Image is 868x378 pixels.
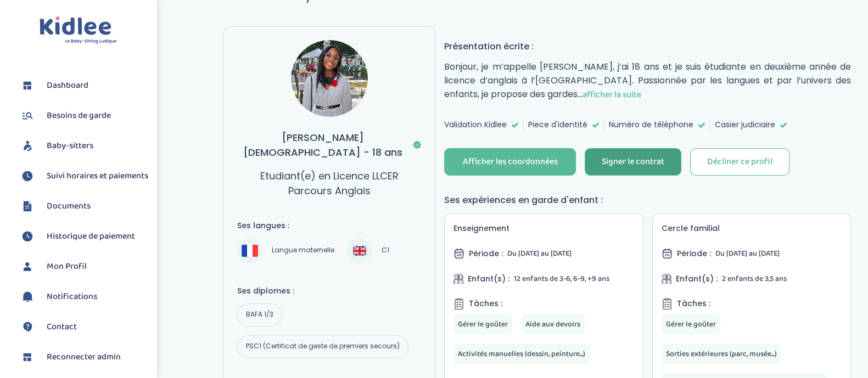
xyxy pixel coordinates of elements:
[19,289,36,305] img: notification.svg
[19,228,36,245] img: suivihoraire.svg
[722,273,787,285] span: 2 enfants de 3,5 ans
[47,260,87,273] span: Mon Profil
[19,349,148,365] a: Reconnecter admin
[47,351,121,364] span: Reconnecter admin
[469,298,502,309] span: Tâches :
[47,139,93,153] span: Baby-sitters
[583,88,641,101] span: afficher la suite
[662,223,842,234] h5: Cercle familial
[268,244,338,257] span: Langue maternelle
[468,273,509,285] span: Enfant(s) :
[19,228,148,245] a: Historique de paiement
[19,108,36,124] img: besoin.svg
[444,119,507,131] span: Validation Kidlee
[40,16,117,44] img: logo.svg
[458,348,585,360] span: Activités manuelles (dessin, peinture...)
[19,349,36,365] img: dashboard.svg
[47,320,77,334] span: Contact
[47,79,88,92] span: Dashboard
[585,148,681,176] button: Signer le contrat
[444,60,851,101] p: Bonjour, je m’appelle [PERSON_NAME], j’ai 18 ans et je suis étudiante en deuxième année de licenc...
[47,200,91,213] span: Documents
[469,248,503,259] span: Période :
[19,168,36,184] img: suivihoraire.svg
[514,273,609,285] span: 12 enfants de 3-6, 6-9, +9 ans
[715,119,775,131] span: Casier judiciaire
[676,273,718,285] span: Enfant(s) :
[19,138,36,154] img: babysitters.svg
[19,319,148,335] a: Contact
[47,109,111,122] span: Besoins de garde
[19,198,36,215] img: documents.svg
[242,245,258,256] img: Français
[677,298,710,309] span: Tâches :
[237,168,422,198] p: Etudiant(e) en Licence LLCER Parcours Anglais
[525,318,580,330] span: Aide aux devoirs
[666,348,777,360] span: Sorties extérieures (parc, musée...)
[47,170,148,183] span: Suivi horaires et paiements
[19,258,36,275] img: profil.svg
[242,308,277,321] span: BAFA 1/3
[666,318,716,330] span: Gérer le goûter
[242,340,404,353] span: PSC1 (Certificat de geste de premiers secours)
[458,318,508,330] span: Gérer le goûter
[444,148,576,176] button: Afficher les coordonnées
[609,119,693,131] span: Numéro de téléphone
[715,247,780,259] span: Du [DATE] au [DATE]
[19,108,148,124] a: Besoins de garde
[463,156,558,168] div: Afficher les coordonnées
[19,168,148,184] a: Suivi horaires et paiements
[353,244,366,257] img: Anglais
[47,230,135,243] span: Historique de paiement
[19,319,36,335] img: contact.svg
[237,220,422,232] h4: Ses langues :
[444,193,851,207] h4: Ses expériences en garde d'enfant :
[47,290,97,303] span: Notifications
[444,40,851,53] h4: Présentation écrite :
[690,148,789,176] button: Décliner ce profil
[237,130,422,160] h3: [PERSON_NAME][DEMOGRAPHIC_DATA] - 18 ans
[602,156,664,168] div: Signer le contrat
[677,248,711,259] span: Période :
[19,258,148,275] a: Mon Profil
[528,119,587,131] span: Piece d'identité
[507,247,572,259] span: Du [DATE] au [DATE]
[19,138,148,154] a: Baby-sitters
[378,244,393,257] span: C1
[19,77,36,94] img: dashboard.svg
[19,289,148,305] a: Notifications
[237,285,422,297] h4: Ses diplomes :
[291,40,368,117] img: avatar
[707,156,772,168] div: Décliner ce profil
[19,77,148,94] a: Dashboard
[453,223,634,234] h5: Enseignement
[19,198,148,215] a: Documents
